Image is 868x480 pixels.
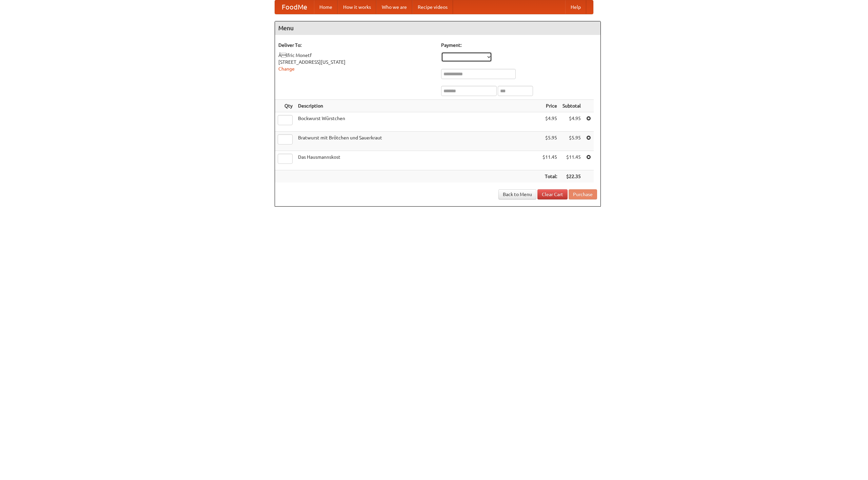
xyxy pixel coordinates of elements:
[560,112,584,132] td: $4.95
[565,0,586,14] a: Help
[560,151,584,170] td: $11.45
[295,151,540,170] td: Das Hausmannskost
[275,21,600,35] h4: Menu
[376,0,412,14] a: Who we are
[295,100,540,112] th: Description
[560,170,584,183] th: $22.35
[540,132,560,151] td: $5.95
[540,100,560,112] th: Price
[278,59,434,65] div: [STREET_ADDRESS][US_STATE]
[498,189,536,199] a: Back to Menu
[441,42,597,49] h5: Payment:
[560,100,584,112] th: Subtotal
[537,189,568,199] a: Clear Cart
[338,0,376,14] a: How it works
[278,66,295,72] a: Change
[275,100,295,112] th: Qty
[412,0,453,14] a: Recipe videos
[540,112,560,132] td: $4.95
[278,52,434,59] div: Ãlfric Monetf
[560,132,584,151] td: $5.95
[295,112,540,132] td: Bockwurst Würstchen
[275,0,314,14] a: FoodMe
[540,170,560,183] th: Total:
[540,151,560,170] td: $11.45
[278,42,434,49] h5: Deliver To:
[314,0,338,14] a: Home
[569,189,597,199] button: Purchase
[295,132,540,151] td: Bratwurst mit Brötchen und Sauerkraut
